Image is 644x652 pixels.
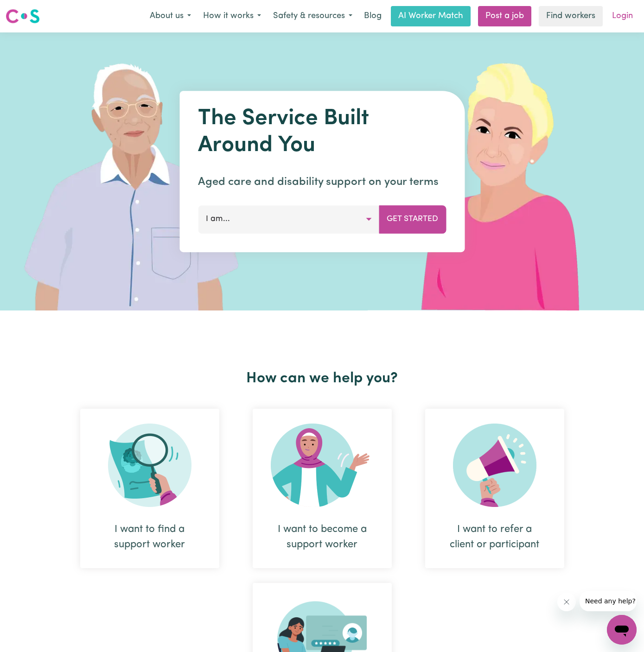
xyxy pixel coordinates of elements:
[607,615,637,645] iframe: Button to launch messaging window
[80,409,219,568] div: I want to find a support worker
[358,6,387,26] a: Blog
[102,522,197,552] div: I want to find a support worker
[271,424,374,507] img: Become Worker
[198,106,446,159] h1: The Service Built Around You
[275,522,370,552] div: I want to become a support worker
[198,205,379,233] button: I am...
[447,522,542,552] div: I want to refer a client or participant
[539,6,603,26] a: Find workers
[64,370,581,387] h2: How can we help you?
[197,6,267,26] button: How it works
[6,8,40,25] img: Careseekers logo
[267,6,358,26] button: Safety & resources
[425,409,564,568] div: I want to refer a client or participant
[108,424,191,507] img: Search
[453,424,536,507] img: Refer
[6,6,40,27] a: Careseekers logo
[580,591,637,611] iframe: Message from company
[253,409,392,568] div: I want to become a support worker
[557,593,576,611] iframe: Close message
[144,6,197,26] button: About us
[391,6,471,26] a: AI Worker Match
[478,6,531,26] a: Post a job
[198,174,446,190] p: Aged care and disability support on your terms
[379,205,446,233] button: Get Started
[606,6,638,26] a: Login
